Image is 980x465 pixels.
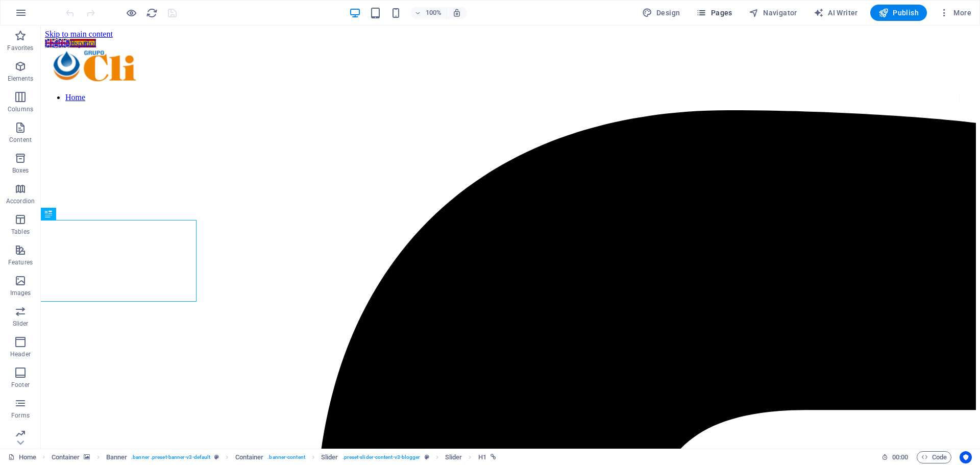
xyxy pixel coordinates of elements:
span: Navigator [749,8,797,18]
button: Usercentrics [960,451,972,463]
button: Design [638,5,684,21]
button: Pages [692,5,736,21]
button: Publish [870,5,927,21]
p: Columns [8,105,33,113]
p: Slider [13,320,29,328]
h6: Session time [881,451,909,463]
p: Tables [11,228,30,236]
span: . preset-slider-content-v3-blogger [342,451,421,463]
a: Skip to main content [4,4,72,13]
i: Reload page [146,7,158,19]
span: Pages [696,8,732,18]
i: This element is a customizable preset [214,454,219,460]
i: On resize automatically adjust zoom level to fit chosen device. [452,8,461,17]
i: This element is a customizable preset [425,454,429,460]
p: Features [8,258,33,266]
p: Footer [11,381,30,389]
p: Images [10,289,31,297]
p: Forms [11,411,30,420]
span: AI Writer [814,8,858,18]
span: 00 00 [892,451,908,463]
p: Elements [8,75,34,83]
button: AI Writer [810,5,862,21]
button: Navigator [745,5,801,21]
button: Code [917,451,951,463]
span: . banner-content [267,451,305,463]
span: Click to select. Double-click to edit [52,451,80,463]
a: Click to cancel selection. Double-click to open Pages [8,451,36,463]
p: Accordion [6,197,35,205]
i: This element is linked [491,454,496,460]
span: Click to select. Double-click to edit [445,451,462,463]
i: This element contains a background [84,454,90,460]
span: : [899,453,901,461]
button: 100% [410,7,447,19]
p: Header [10,350,31,358]
p: Boxes [12,166,29,175]
span: Publish [878,8,919,18]
span: . banner .preset-banner-v3-default [131,451,210,463]
button: reload [145,7,158,19]
span: Click to select. Double-click to edit [235,451,264,463]
span: Click to select. Double-click to edit [106,451,128,463]
span: Click to select. Double-click to edit [321,451,338,463]
div: Design (Ctrl+Alt+Y) [638,5,684,21]
button: Click here to leave preview mode and continue editing [125,7,137,19]
nav: breadcrumb [52,451,496,463]
span: Click to select. Double-click to edit [478,451,486,463]
h6: 100% [426,7,442,19]
span: Code [921,451,947,463]
p: Content [9,136,32,144]
span: Design [642,8,680,18]
span: More [939,8,971,18]
button: More [935,5,975,21]
p: Favorites [7,44,33,52]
